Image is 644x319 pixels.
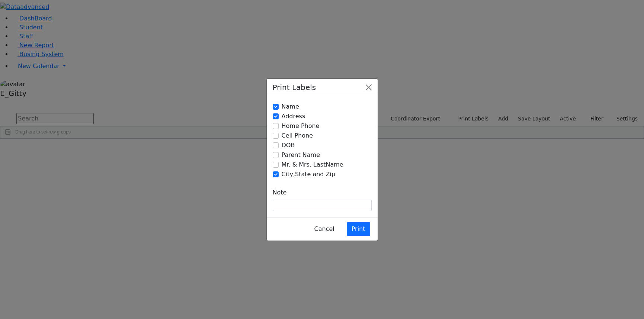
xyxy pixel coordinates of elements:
[282,170,336,179] label: City,State and Zip
[273,82,316,93] h5: Print Labels
[347,222,370,236] button: Print
[282,131,313,140] label: Cell Phone
[282,160,343,169] label: Mr. & Mrs. LastName
[282,122,320,130] label: Home Phone
[273,186,287,200] label: Note
[282,102,299,111] label: Name
[282,141,295,150] label: DOB
[363,81,375,93] button: Close
[309,222,339,236] button: Cancel
[282,151,320,159] label: Parent Name
[282,112,305,121] label: Address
